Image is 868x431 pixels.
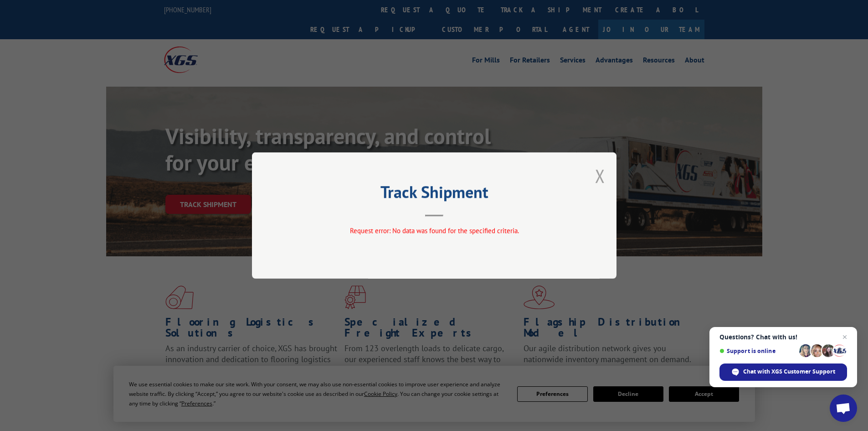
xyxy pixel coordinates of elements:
[839,332,850,343] span: Close chat
[298,186,571,203] h2: Track Shipment
[743,368,835,376] span: Chat with XGS Customer Support
[830,395,857,422] div: Open chat
[595,164,605,188] button: Close modal
[719,333,847,341] span: Questions? Chat with us!
[719,363,847,381] div: Chat with XGS Customer Support
[349,226,519,235] span: Request error: No data was found for the specified criteria.
[719,348,796,354] span: Support is online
